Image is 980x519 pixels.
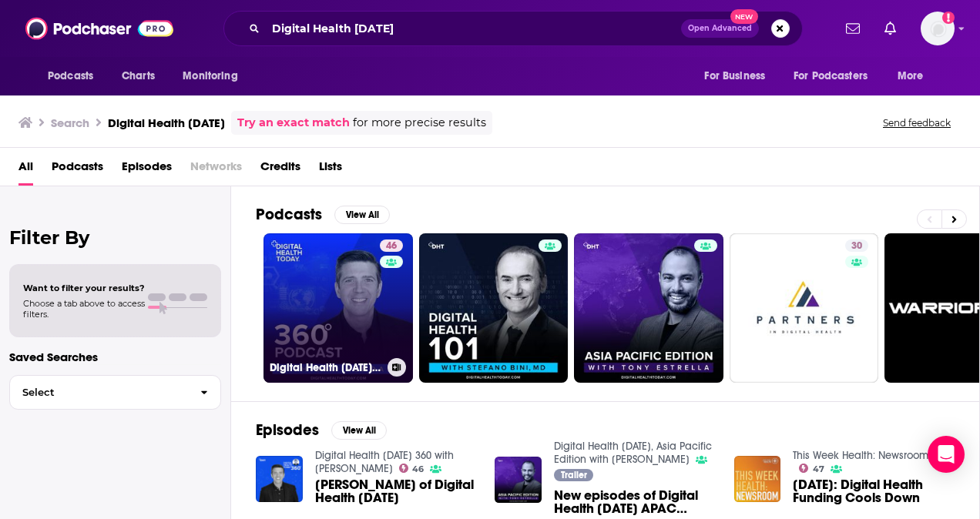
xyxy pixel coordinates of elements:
span: Open Advanced [688,25,752,32]
h2: Filter By [9,226,221,249]
a: 46 [380,239,403,252]
span: More [898,65,924,87]
a: All [18,154,33,186]
a: 30 [845,239,868,252]
span: for more precise results [353,114,486,132]
span: Podcasts [48,65,93,87]
button: View All [331,421,387,440]
span: New episodes of Digital Health [DATE] APAC Edition in [DATE] [554,489,716,515]
button: Show profile menu [921,12,955,45]
a: 46 [399,464,425,473]
span: Choose a tab above to access filters. [23,298,145,320]
a: Lists [319,154,342,186]
button: open menu [172,62,257,91]
button: open menu [693,62,784,91]
span: Charts [122,65,155,87]
a: Today: Digital Health Funding Cools Down [793,478,955,504]
h2: Podcasts [256,205,322,224]
span: For Business [704,65,765,87]
a: Digital Health Today, Asia Pacific Edition with Tony Estrella [554,440,712,466]
a: 30 [730,233,879,383]
button: Send feedback [878,116,955,129]
span: 46 [412,466,424,473]
a: 46Digital Health [DATE] 360 with [PERSON_NAME] [263,233,413,383]
button: open menu [784,62,890,91]
span: 46 [386,239,397,254]
span: Logged in as Morgan16 [921,12,955,45]
h3: Search [51,116,89,130]
div: Open Intercom Messenger [928,436,965,473]
span: [PERSON_NAME] of Digital Health [DATE] [315,478,477,504]
button: Select [9,375,221,410]
span: Trailer [561,470,587,480]
img: Today: Digital Health Funding Cools Down [734,456,781,503]
h2: Episodes [256,420,319,440]
input: Search podcasts, credits, & more... [266,16,681,41]
img: Dan Kendall of Digital Health Today [256,456,303,503]
a: Try an exact match [237,114,350,132]
a: Charts [112,62,164,91]
span: Monitoring [183,65,237,87]
span: 30 [851,239,862,254]
span: Select [10,387,188,397]
a: Show notifications dropdown [840,15,866,42]
svg: Add a profile image [942,12,955,24]
span: [DATE]: Digital Health Funding Cools Down [793,478,955,504]
a: Dan Kendall of Digital Health Today [315,478,477,504]
a: EpisodesView All [256,420,387,440]
h3: Digital Health [DATE] 360 with [PERSON_NAME] [270,361,381,374]
button: open menu [37,62,113,91]
button: View All [334,206,390,224]
img: User Profile [921,12,955,45]
a: PodcastsView All [256,205,390,224]
button: Open AdvancedNew [681,19,759,38]
a: Digital Health Today 360 with Dan Kendall [315,449,454,475]
a: Credits [260,154,300,186]
span: For Podcasters [794,65,868,87]
a: This Week Health: Newsroom [793,449,928,462]
span: New [730,9,758,24]
p: Saved Searches [9,350,221,364]
button: open menu [887,62,943,91]
a: 47 [799,464,824,473]
a: New episodes of Digital Health Today APAC Edition in 2023 [554,489,716,515]
a: Show notifications dropdown [878,15,902,42]
img: New episodes of Digital Health Today APAC Edition in 2023 [495,457,542,504]
a: Podcasts [52,154,103,186]
img: Podchaser - Follow, Share and Rate Podcasts [25,14,173,43]
div: Search podcasts, credits, & more... [223,11,803,46]
h3: Digital Health [DATE] [108,116,225,130]
span: Networks [190,154,242,186]
span: Want to filter your results? [23,283,145,293]
span: 47 [813,466,824,473]
a: Episodes [122,154,172,186]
